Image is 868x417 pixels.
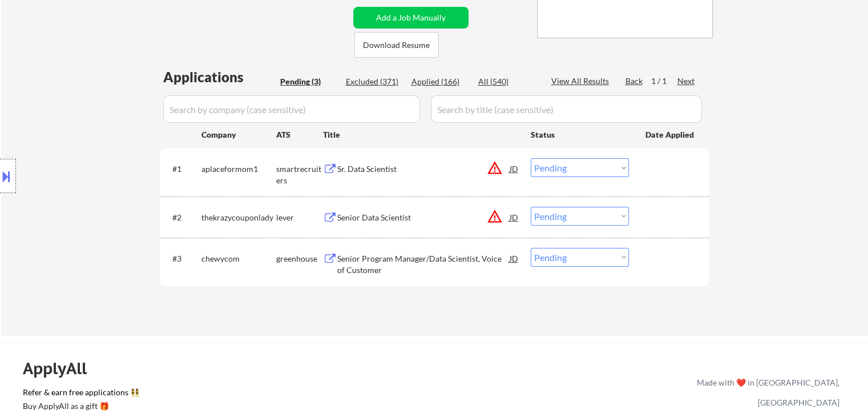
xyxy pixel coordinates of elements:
[323,129,520,141] div: Title
[201,253,276,264] div: chewycom
[201,212,276,223] div: thekrazycouponlady
[645,129,696,141] div: Date Applied
[353,7,469,29] button: Add a Job Manually
[280,76,337,87] div: Pending (3)
[625,75,644,87] div: Back
[163,70,276,84] div: Applications
[337,163,510,175] div: Sr. Data Scientist
[651,75,677,87] div: 1 / 1
[163,95,420,123] input: Search by company (case sensitive)
[23,400,137,415] a: Buy ApplyAll as a gift 🎁
[201,163,276,175] div: aplaceformom1
[23,388,458,400] a: Refer & earn free applications 👯‍♀️
[531,124,629,145] div: Status
[23,402,137,410] div: Buy ApplyAll as a gift 🎁
[692,372,839,412] div: Made with ❤️ in [GEOGRAPHIC_DATA], [GEOGRAPHIC_DATA]
[354,32,439,58] button: Download Resume
[508,248,520,268] div: JD
[276,129,323,141] div: ATS
[337,212,510,223] div: Senior Data Scientist
[411,76,469,87] div: Applied (166)
[201,129,276,141] div: Company
[551,75,612,87] div: View All Results
[677,75,696,87] div: Next
[276,253,323,264] div: greenhouse
[478,76,535,87] div: All (540)
[276,163,323,186] div: smartrecruiters
[346,76,403,87] div: Excluded (371)
[276,212,323,223] div: lever
[487,209,503,224] button: warning_amber
[508,207,520,227] div: JD
[431,95,702,123] input: Search by title (case sensitive)
[23,359,100,378] div: ApplyAll
[487,160,503,176] button: warning_amber
[508,158,520,179] div: JD
[337,253,510,275] div: Senior Program Manager/Data Scientist, Voice of Customer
